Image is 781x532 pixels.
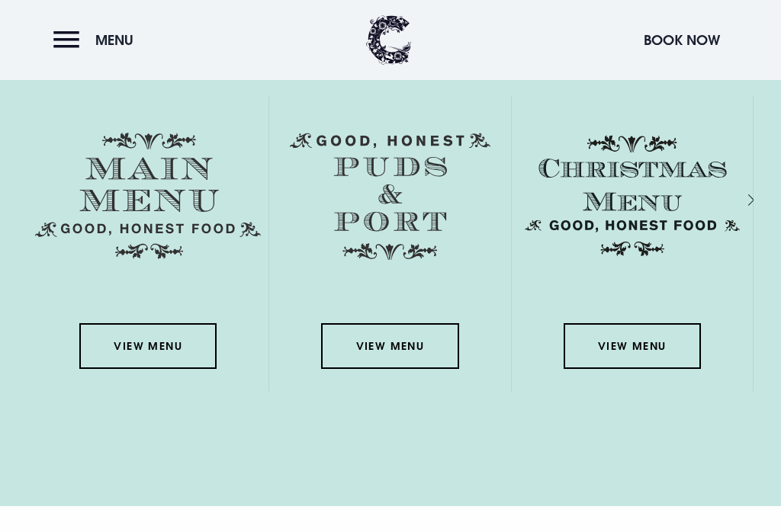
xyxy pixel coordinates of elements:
span: Menu [95,31,133,49]
div: Next slide [728,188,742,210]
a: View Menu [79,323,217,369]
img: Menu puds and port [290,133,490,261]
a: View Menu [564,323,701,369]
button: Menu [53,24,141,56]
button: Book Now [636,24,728,56]
img: Clandeboye Lodge [366,15,412,65]
img: Christmas Menu SVG [519,133,745,259]
a: View Menu [321,323,458,369]
img: Menu main menu [35,133,261,259]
